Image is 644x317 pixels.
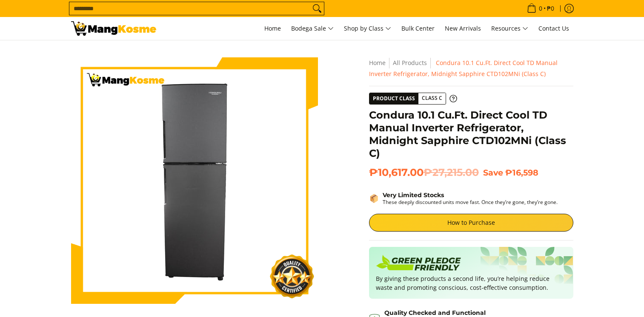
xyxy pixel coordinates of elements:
[264,24,281,32] span: Home
[491,23,528,34] span: Resources
[369,57,573,79] nav: Breadcrumbs
[534,17,573,40] a: Contact Us
[369,214,573,232] a: How to Purchase
[383,191,444,199] strong: Very Limited Stocks
[376,254,461,274] img: Badge sustainability green pledge friendly
[344,23,391,34] span: Shop by Class
[369,109,573,160] h1: Condura 10.1 Cu.Ft. Direct Cool TD Manual Inverter Refrigerator, Midnight Sapphire CTD102MNi (Cla...
[487,17,532,40] a: Resources
[445,24,481,32] span: New Arrivals
[505,167,538,178] span: ₱16,598
[483,167,503,178] span: Save
[369,166,479,179] span: ₱10,617.00
[424,166,479,179] del: ₱27,215.00
[71,21,156,36] img: Condura 10.2 Cu.Ft. Direct Cool 2-Door Manual Inverter Ref l Mang Kosme
[376,274,567,292] p: By giving these products a second life, you’re helping reduce waste and promoting conscious, cost...
[260,17,285,40] a: Home
[165,17,573,40] nav: Main Menu
[397,17,439,40] a: Bulk Center
[340,17,395,40] a: Shop by Class
[369,93,418,104] span: Product Class
[369,93,457,105] a: Product Class Class C
[383,199,558,205] p: These deeply discounted units move fast. Once they’re gone, they’re gone.
[369,59,386,67] a: Home
[310,2,324,15] button: Search
[369,59,558,78] span: Condura 10.1 Cu.Ft. Direct Cool TD Manual Inverter Refrigerator, Midnight Sapphire CTD102MNi (Cla...
[524,4,557,13] span: •
[546,6,555,11] span: ₱0
[393,59,427,67] a: All Products
[291,23,334,34] span: Bodega Sale
[287,17,338,40] a: Bodega Sale
[538,6,544,11] span: 0
[401,24,435,32] span: Bulk Center
[538,24,569,32] span: Contact Us
[384,309,486,317] strong: Quality Checked and Functional
[441,17,485,40] a: New Arrivals
[418,93,446,104] span: Class C
[71,57,318,304] img: Condura 10.1 Cu.Ft. Direct Cool TD Manual Inverter Refrigerator, Midnight Sapphire CTD102MNi (Cla...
